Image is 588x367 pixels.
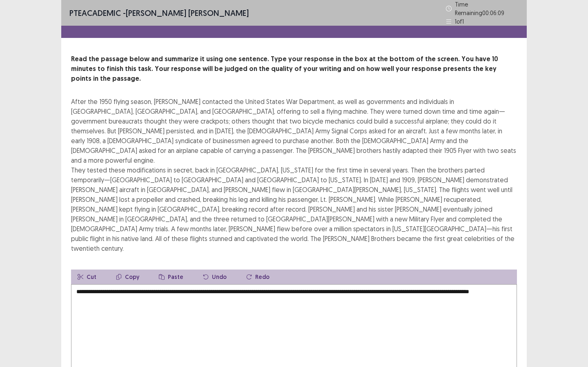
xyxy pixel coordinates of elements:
button: Cut [71,270,103,284]
div: After the 1950 flying season, [PERSON_NAME] contacted the United States War Department, as well a... [71,97,517,253]
button: Copy [109,270,146,284]
button: Paste [152,270,190,284]
p: - [PERSON_NAME] [PERSON_NAME] [69,7,249,19]
p: 1 of 1 [455,17,464,26]
button: Redo [240,270,276,284]
button: Undo [196,270,233,284]
p: Read the passage below and summarize it using one sentence. Type your response in the box at the ... [71,54,517,84]
span: PTE academic [69,8,121,18]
